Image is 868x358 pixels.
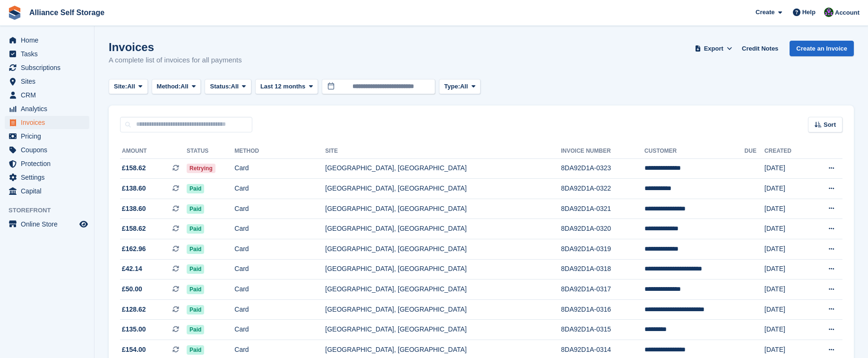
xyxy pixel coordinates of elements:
a: menu [5,143,89,157]
span: £158.62 [122,163,146,173]
span: Status: [210,82,231,91]
button: Method: All [152,79,201,95]
span: £42.14 [122,264,142,274]
td: [DATE] [765,320,809,340]
span: Sites [21,75,77,88]
a: Alliance Self Storage [26,5,108,20]
td: [GEOGRAPHIC_DATA], [GEOGRAPHIC_DATA] [325,179,561,199]
span: Online Store [21,218,77,231]
span: Coupons [21,143,77,157]
span: Paid [187,244,204,254]
td: Card [234,279,325,300]
span: £154.00 [122,345,146,355]
button: Last 12 months [255,79,318,95]
td: [GEOGRAPHIC_DATA], [GEOGRAPHIC_DATA] [325,259,561,279]
span: Paid [187,345,204,355]
span: Invoices [21,116,77,129]
th: Method [234,144,325,159]
a: menu [5,130,89,143]
span: Type: [444,82,460,91]
td: [DATE] [765,199,809,219]
span: Home [21,34,77,47]
span: Create [756,8,774,17]
span: £50.00 [122,284,142,294]
button: Status: All [205,79,251,95]
td: [DATE] [765,158,809,179]
td: [GEOGRAPHIC_DATA], [GEOGRAPHIC_DATA] [325,320,561,340]
p: A complete list of invoices for all payments [109,55,242,66]
span: Retrying [187,164,215,173]
td: 8DA92D1A-0318 [561,259,645,279]
img: Romilly Norton [824,8,834,17]
button: Site: All [109,79,148,95]
td: [GEOGRAPHIC_DATA], [GEOGRAPHIC_DATA] [325,239,561,260]
a: Create an Invoice [790,41,854,56]
a: menu [5,47,89,61]
td: [GEOGRAPHIC_DATA], [GEOGRAPHIC_DATA] [325,299,561,320]
a: menu [5,218,89,231]
td: 8DA92D1A-0317 [561,279,645,300]
a: menu [5,75,89,88]
td: [DATE] [765,279,809,300]
a: menu [5,171,89,184]
td: Card [234,158,325,179]
span: Paid [187,204,204,214]
td: 8DA92D1A-0315 [561,320,645,340]
span: All [180,82,189,91]
button: Export [693,41,734,56]
span: All [127,82,135,91]
td: 8DA92D1A-0323 [561,158,645,179]
td: 8DA92D1A-0319 [561,239,645,260]
span: Account [835,8,859,17]
td: Card [234,219,325,239]
span: Paid [187,325,204,334]
td: 8DA92D1A-0321 [561,199,645,219]
span: All [231,82,239,91]
span: £138.60 [122,204,146,214]
td: [DATE] [765,239,809,260]
a: menu [5,184,89,198]
td: 8DA92D1A-0316 [561,299,645,320]
th: Invoice Number [561,144,645,159]
td: [DATE] [765,219,809,239]
span: Tasks [21,47,77,61]
span: Site: [114,82,127,91]
span: Analytics [21,102,77,115]
img: stora-icon-8386f47178a22dfd0bd8f6a31ec36ba5ce8667c1dd55bd0f319d3a0aa187defe.svg [8,6,22,20]
th: Amount [120,144,187,159]
span: Pricing [21,130,77,143]
a: menu [5,157,89,170]
th: Created [765,144,809,159]
span: Method: [157,82,181,91]
span: Capital [21,184,77,198]
a: menu [5,34,89,47]
td: Card [234,299,325,320]
span: Subscriptions [21,61,77,74]
td: 8DA92D1A-0320 [561,219,645,239]
span: Paid [187,305,204,314]
span: Export [704,44,723,53]
td: [DATE] [765,179,809,199]
button: Type: All [439,79,481,95]
span: CRM [21,88,77,102]
a: menu [5,61,89,74]
a: menu [5,102,89,115]
td: [GEOGRAPHIC_DATA], [GEOGRAPHIC_DATA] [325,158,561,179]
td: 8DA92D1A-0322 [561,179,645,199]
td: [DATE] [765,259,809,279]
a: menu [5,88,89,102]
td: [GEOGRAPHIC_DATA], [GEOGRAPHIC_DATA] [325,199,561,219]
span: Storefront [9,206,94,215]
span: £162.96 [122,244,146,254]
a: menu [5,116,89,129]
span: Paid [187,224,204,234]
td: [DATE] [765,299,809,320]
a: Preview store [78,218,89,230]
span: Protection [21,157,77,170]
span: Settings [21,171,77,184]
span: Paid [187,264,204,274]
td: [GEOGRAPHIC_DATA], [GEOGRAPHIC_DATA] [325,219,561,239]
th: Status [187,144,234,159]
td: Card [234,179,325,199]
span: Sort [824,120,836,130]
